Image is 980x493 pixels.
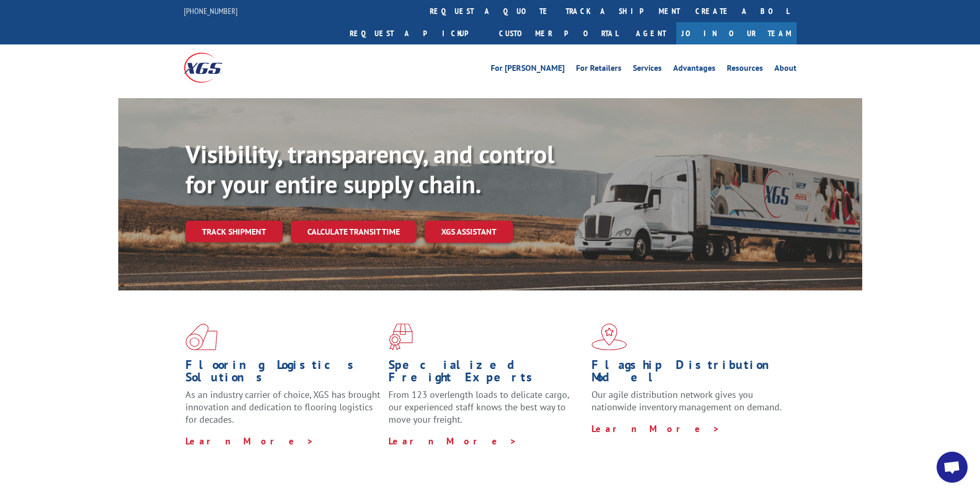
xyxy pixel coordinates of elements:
[185,138,554,200] b: Visibility, transparency, and control for your entire supply chain.
[291,221,416,243] a: Calculate transit time
[491,64,565,75] a: For [PERSON_NAME]
[185,221,283,242] a: Track shipment
[592,323,627,350] img: xgs-icon-flagship-distribution-model-red
[185,323,217,350] img: xgs-icon-total-supply-chain-intelligence-red
[491,22,626,44] a: Customer Portal
[673,64,715,75] a: Advantages
[727,64,763,75] a: Resources
[676,22,797,44] a: Join Our Team
[388,359,584,389] h1: Specialized Freight Experts
[185,435,314,447] a: Learn More >
[592,423,720,435] a: Learn More >
[633,64,662,75] a: Services
[937,452,968,483] div: Open chat
[592,359,787,389] h1: Flagship Distribution Model
[185,389,380,425] span: As an industry carrier of choice, XGS has brought innovation and dedication to flooring logistics...
[774,64,797,75] a: About
[388,435,517,447] a: Learn More >
[388,389,584,435] p: From 123 overlength loads to delicate cargo, our experienced staff knows the best way to move you...
[592,389,782,413] span: Our agile distribution network gives you nationwide inventory management on demand.
[342,22,491,44] a: Request a pickup
[388,323,413,350] img: xgs-icon-focused-on-flooring-red
[425,221,513,243] a: XGS ASSISTANT
[184,6,238,16] a: [PHONE_NUMBER]
[626,22,676,44] a: Agent
[576,64,621,75] a: For Retailers
[185,359,381,389] h1: Flooring Logistics Solutions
